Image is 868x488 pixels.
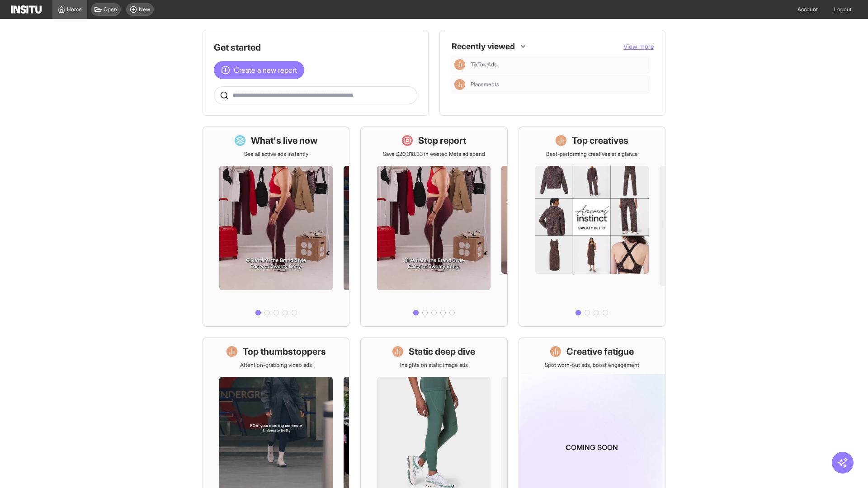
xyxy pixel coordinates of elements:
span: New [139,6,150,13]
span: TikTok Ads [471,61,497,68]
h1: Static deep dive [409,345,475,358]
a: Top creativesBest-performing creatives at a glance [519,127,665,327]
p: Insights on static image ads [400,361,468,369]
p: See all active ads instantly [244,150,308,158]
div: Insights [454,79,465,90]
a: Stop reportSave £20,318.33 in wasted Meta ad spend [360,127,507,327]
h1: Stop report [418,134,466,147]
span: Placements [471,81,647,88]
span: Home [67,6,82,13]
span: View more [623,42,654,50]
span: Create a new report [234,65,297,75]
p: Save £20,318.33 in wasted Meta ad spend [383,150,485,158]
span: TikTok Ads [471,61,647,68]
span: Placements [471,81,499,88]
div: Insights [454,59,465,70]
h1: Top thumbstoppers [243,345,326,358]
h1: Top creatives [572,134,628,147]
a: What's live nowSee all active ads instantly [203,127,349,327]
img: Logo [11,5,42,14]
p: Attention-grabbing video ads [240,361,312,369]
span: Open [104,6,117,13]
p: Best-performing creatives at a glance [546,150,638,158]
button: View more [623,42,654,51]
h1: Get started [214,41,417,54]
h1: What's live now [251,134,318,147]
button: Create a new report [214,61,304,79]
